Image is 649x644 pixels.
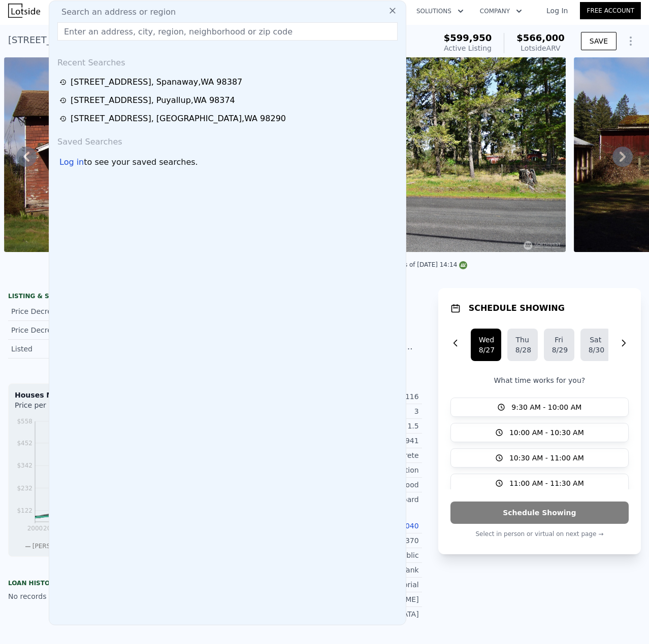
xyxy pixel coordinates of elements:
div: [STREET_ADDRESS] , Puyallup , WA 98374 [71,94,235,106]
button: Schedule Showing [450,502,629,524]
span: to see your saved searches. [84,156,198,168]
span: Active Listing [444,44,492,52]
button: Company [472,2,530,20]
div: Septic Tank [324,565,419,575]
a: [STREET_ADDRESS], Spanaway,WA 98387 [59,76,399,88]
div: No records available. [8,591,203,601]
p: Select in person or virtual on next page → [450,528,629,540]
a: [STREET_ADDRESS], [GEOGRAPHIC_DATA],WA 98290 [59,113,399,125]
button: Wed8/27 [471,329,501,361]
div: Price Decrease [11,325,98,335]
span: $599,950 [444,32,492,43]
div: Saved Searches [53,128,402,152]
div: Wed [479,335,493,345]
a: [STREET_ADDRESS], Puyallup,WA 98374 [59,94,399,106]
button: 10:00 AM - 10:30 AM [450,423,629,442]
span: 10:00 AM - 10:30 AM [509,427,584,438]
span: Search an address or region [53,6,176,18]
tspan: 2000 [27,525,43,532]
div: Log in [59,156,84,168]
div: [STREET_ADDRESS] , Elk Plain , WA 98387 [8,33,196,47]
div: Sat [589,335,603,345]
button: Sat8/30 [580,329,611,361]
div: 8/29 [552,345,566,355]
div: Listed [11,344,98,354]
button: Thu8/28 [507,329,538,361]
div: Fri [552,335,566,345]
img: Sale: 148815398 Parcel: 121437857 [4,57,264,252]
tspan: $122 [17,507,33,514]
a: Log In [534,6,580,16]
div: LISTING & SALE HISTORY [8,292,203,302]
div: Price per Square Foot [15,400,106,416]
tspan: 2002 [43,525,59,532]
span: 11:00 AM - 11:30 AM [509,478,584,488]
tspan: $232 [17,485,33,492]
p: What time works for you? [450,375,629,385]
span: 9:30 AM - 10:00 AM [511,402,581,412]
span: $566,000 [516,32,565,43]
div: Thu [515,335,530,345]
tspan: $342 [17,462,33,469]
img: Lotside [8,4,40,18]
span: [PERSON_NAME] Co. [33,543,95,550]
div: [STREET_ADDRESS] , [GEOGRAPHIC_DATA] , WA 98290 [71,113,286,125]
div: Recent Searches [53,49,402,73]
span: 10:30 AM - 11:00 AM [509,453,584,463]
button: 10:30 AM - 11:00 AM [450,448,629,468]
img: NWMLS Logo [459,261,467,269]
button: Fri8/29 [544,329,574,361]
div: 8/27 [479,345,493,355]
tspan: $452 [17,440,33,447]
div: 8/28 [515,345,530,355]
input: Enter an address, city, region, neighborhood or zip code [57,22,398,41]
div: Price Decrease [11,306,98,316]
div: Loan history from public records [8,579,203,587]
tspan: $558 [17,418,33,425]
button: 11:00 AM - 11:30 AM [450,474,629,493]
a: Free Account [580,2,641,19]
button: Show Options [621,31,641,51]
button: 9:30 AM - 10:00 AM [450,398,629,417]
h1: SCHEDULE SHOWING [469,302,565,314]
div: Houses Median Sale [15,390,196,400]
button: SAVE [581,32,616,50]
div: Lotside ARV [516,43,565,53]
div: 8/30 [589,345,603,355]
img: Sale: 148815398 Parcel: 121437857 [272,57,566,252]
button: Solutions [408,2,472,20]
div: 1,116 [324,391,419,402]
div: [STREET_ADDRESS] , Spanaway , WA 98387 [71,76,242,88]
